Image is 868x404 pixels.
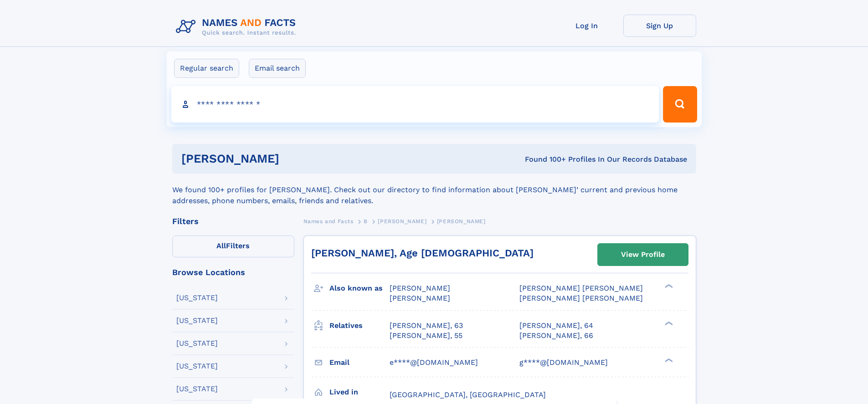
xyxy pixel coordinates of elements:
div: Filters [172,217,294,225]
h3: Email [329,355,390,370]
button: Search Button [663,86,697,123]
a: [PERSON_NAME], 66 [519,331,593,341]
span: [PERSON_NAME] [PERSON_NAME] [519,284,643,292]
a: [PERSON_NAME], Age [DEMOGRAPHIC_DATA] [311,247,534,259]
a: View Profile [598,244,688,266]
span: [PERSON_NAME] [390,294,450,302]
span: B [364,218,368,225]
label: Filters [172,235,294,257]
div: [US_STATE] [176,385,218,393]
div: ❯ [663,320,673,326]
span: [PERSON_NAME] [378,218,426,225]
input: search input [171,86,659,123]
a: Names and Facts [303,215,354,227]
div: We found 100+ profiles for [PERSON_NAME]. Check out our directory to find information about [PERS... [172,174,696,206]
h3: Relatives [329,318,390,333]
a: [PERSON_NAME], 64 [519,321,593,331]
div: Browse Locations [172,268,294,276]
div: [US_STATE] [176,317,218,324]
span: [PERSON_NAME] [390,284,450,292]
div: [US_STATE] [176,294,218,302]
div: [US_STATE] [176,340,218,347]
span: [GEOGRAPHIC_DATA], [GEOGRAPHIC_DATA] [390,390,546,399]
a: [PERSON_NAME], 63 [390,321,463,331]
span: [PERSON_NAME] [PERSON_NAME] [519,294,643,302]
label: Regular search [174,59,239,78]
h3: Lived in [329,384,390,400]
div: View Profile [621,244,665,265]
h1: [PERSON_NAME] [181,153,402,164]
a: [PERSON_NAME], 55 [390,331,462,341]
a: Log In [550,15,623,37]
span: All [216,241,226,250]
span: [PERSON_NAME] [437,218,486,225]
a: Sign Up [623,15,696,37]
div: [US_STATE] [176,363,218,370]
label: Email search [249,59,306,78]
h3: Also known as [329,281,390,296]
div: ❯ [663,357,673,363]
a: B [364,215,368,227]
a: [PERSON_NAME] [378,215,426,227]
img: Logo Names and Facts [172,15,303,39]
div: Found 100+ Profiles In Our Records Database [402,154,687,164]
div: ❯ [663,283,673,289]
